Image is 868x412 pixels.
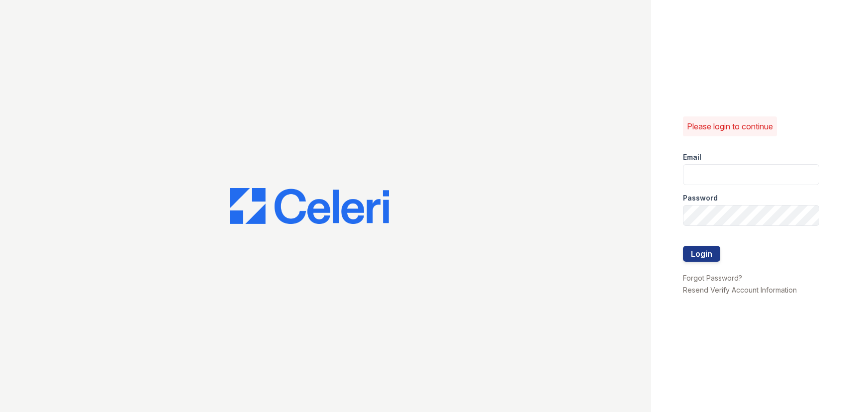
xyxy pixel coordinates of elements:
[683,193,718,203] label: Password
[230,188,389,224] img: CE_Logo_Blue-a8612792a0a2168367f1c8372b55b34899dd931a85d93a1a3d3e32e68fde9ad4.png
[683,274,742,282] a: Forgot Password?
[683,152,701,162] label: Email
[683,246,720,262] button: Login
[683,286,797,294] a: Resend Verify Account Information
[687,120,773,132] p: Please login to continue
